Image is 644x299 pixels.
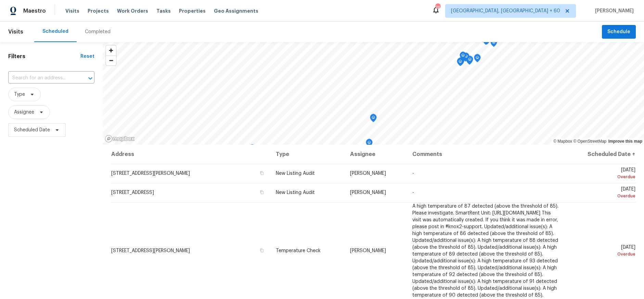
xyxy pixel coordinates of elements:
[270,145,345,164] th: Type
[179,8,206,14] span: Properties
[8,73,75,83] input: Search for an address...
[105,135,135,143] a: Mapbox homepage
[564,145,636,164] th: Scheduled Date ↑
[366,139,373,149] div: Map marker
[156,9,171,13] span: Tasks
[350,171,386,176] span: [PERSON_NAME]
[570,193,635,199] div: Overdue
[85,28,111,35] div: Completed
[570,245,635,258] span: [DATE]
[458,57,464,68] div: Map marker
[80,53,94,60] div: Reset
[570,251,635,258] div: Overdue
[8,53,80,60] h1: Filters
[553,139,572,144] a: Mapbox
[407,145,564,164] th: Comments
[65,8,79,14] span: Visits
[276,190,315,195] span: New Listing Audit
[451,8,560,14] span: [GEOGRAPHIC_DATA], [GEOGRAPHIC_DATA] + 60
[111,171,190,176] span: [STREET_ADDRESS][PERSON_NAME]
[276,248,321,253] span: Temperature Check
[570,168,635,180] span: [DATE]
[103,42,644,145] canvas: Map
[111,248,190,253] span: [STREET_ADDRESS][PERSON_NAME]
[350,248,386,253] span: [PERSON_NAME]
[8,24,23,39] span: Visits
[111,190,154,195] span: [STREET_ADDRESS]
[435,4,440,11] div: 787
[14,127,50,133] span: Scheduled Date
[214,8,258,14] span: Geo Assignments
[457,58,464,68] div: Map marker
[42,28,68,35] div: Scheduled
[570,173,635,180] div: Overdue
[14,91,25,98] span: Type
[14,109,34,116] span: Assignee
[466,56,473,66] div: Map marker
[259,170,265,176] button: Copy Address
[412,204,558,298] span: A high temperature of 87 detected (above the threshold of 85). Please investigate. SmartRent Unit...
[602,25,636,39] button: Schedule
[106,55,116,65] button: Zoom out
[345,145,407,164] th: Assignee
[474,54,481,65] div: Map marker
[460,52,466,62] div: Map marker
[608,139,642,144] a: Improve this map
[249,144,256,155] div: Map marker
[570,187,635,199] span: [DATE]
[607,28,630,36] span: Schedule
[86,74,95,83] button: Open
[111,145,270,164] th: Address
[412,190,414,195] span: -
[106,45,116,55] button: Zoom in
[259,247,265,253] button: Copy Address
[370,114,377,125] div: Map marker
[276,171,315,176] span: New Listing Audit
[117,8,148,14] span: Work Orders
[592,8,634,14] span: [PERSON_NAME]
[259,189,265,195] button: Copy Address
[88,8,109,14] span: Projects
[350,190,386,195] span: [PERSON_NAME]
[573,139,606,144] a: OpenStreetMap
[23,8,46,14] span: Maestro
[412,171,414,176] span: -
